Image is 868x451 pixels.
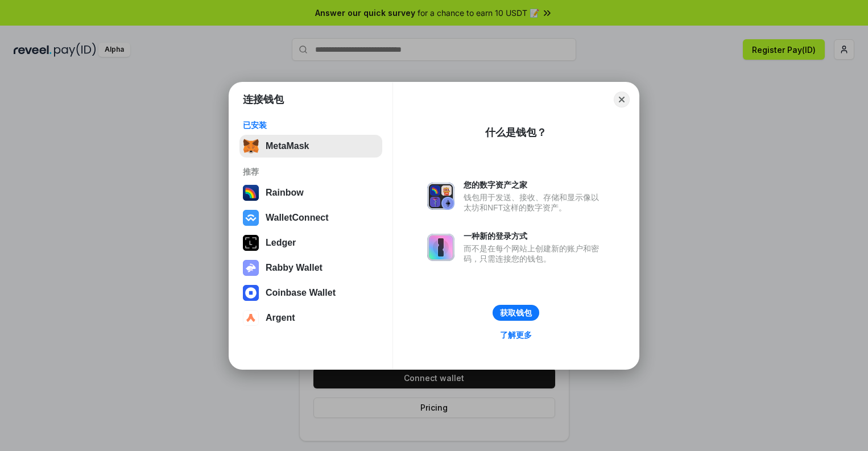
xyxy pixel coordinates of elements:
div: Argent [266,313,295,323]
img: svg+xml,%3Csvg%20width%3D%2228%22%20height%3D%2228%22%20viewBox%3D%220%200%2028%2028%22%20fill%3D... [243,310,259,326]
div: MetaMask [266,141,309,151]
button: Rainbow [239,181,382,204]
div: Rainbow [266,188,304,198]
button: Close [614,92,630,107]
div: Coinbase Wallet [266,288,336,298]
button: Argent [239,307,382,329]
div: 您的数字资产之家 [464,180,605,190]
div: 一种新的登录方式 [464,231,605,241]
a: 了解更多 [493,328,539,342]
button: WalletConnect [239,206,382,229]
img: svg+xml,%3Csvg%20xmlns%3D%22http%3A%2F%2Fwww.w3.org%2F2000%2Fsvg%22%20fill%3D%22none%22%20viewBox... [427,234,454,261]
img: svg+xml,%3Csvg%20width%3D%2228%22%20height%3D%2228%22%20viewBox%3D%220%200%2028%2028%22%20fill%3D... [243,285,259,301]
button: Rabby Wallet [239,256,382,279]
div: 获取钱包 [500,308,532,318]
h1: 连接钱包 [243,93,284,106]
img: svg+xml,%3Csvg%20width%3D%2228%22%20height%3D%2228%22%20viewBox%3D%220%200%2028%2028%22%20fill%3D... [243,210,259,226]
div: 什么是钱包？ [485,126,547,139]
div: 推荐 [243,167,379,177]
img: svg+xml,%3Csvg%20xmlns%3D%22http%3A%2F%2Fwww.w3.org%2F2000%2Fsvg%22%20fill%3D%22none%22%20viewBox... [427,183,454,210]
div: Ledger [266,238,296,248]
button: Ledger [239,231,382,254]
div: 而不是在每个网站上创建新的账户和密码，只需连接您的钱包。 [464,243,605,264]
div: 了解更多 [500,330,532,340]
img: svg+xml,%3Csvg%20width%3D%22120%22%20height%3D%22120%22%20viewBox%3D%220%200%20120%20120%22%20fil... [243,185,259,201]
img: svg+xml,%3Csvg%20xmlns%3D%22http%3A%2F%2Fwww.w3.org%2F2000%2Fsvg%22%20width%3D%2228%22%20height%3... [243,235,259,251]
button: 获取钱包 [493,305,539,321]
div: WalletConnect [266,213,329,223]
button: MetaMask [239,135,382,158]
div: 钱包用于发送、接收、存储和显示像以太坊和NFT这样的数字资产。 [464,192,605,213]
div: 已安装 [243,120,379,130]
img: svg+xml,%3Csvg%20xmlns%3D%22http%3A%2F%2Fwww.w3.org%2F2000%2Fsvg%22%20fill%3D%22none%22%20viewBox... [243,260,259,276]
button: Coinbase Wallet [239,282,382,304]
img: svg+xml,%3Csvg%20fill%3D%22none%22%20height%3D%2233%22%20viewBox%3D%220%200%2035%2033%22%20width%... [243,138,259,154]
div: Rabby Wallet [266,263,323,273]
